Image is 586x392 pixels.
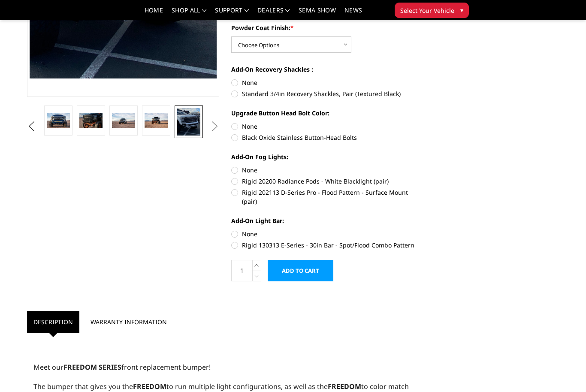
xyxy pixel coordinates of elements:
[177,108,200,136] img: 2017-2022 Ford F250-350 - Freedom Series - Base Front Bumper (non-winch)
[145,7,163,20] a: Home
[231,122,423,131] label: None
[231,229,423,238] label: None
[47,113,70,128] img: 2017-2022 Ford F250-350 - Freedom Series - Base Front Bumper (non-winch)
[460,6,463,15] span: ▾
[112,113,135,128] img: 2017-2022 Ford F250-350 - Freedom Series - Base Front Bumper (non-winch)
[231,152,423,161] label: Add-On Fog Lights:
[231,216,423,225] label: Add-On Light Bar:
[400,6,454,15] span: Select Your Vehicle
[215,7,249,20] a: Support
[395,3,469,18] button: Select Your Vehicle
[231,133,423,142] label: Black Oxide Stainless Button-Head Bolts
[268,260,333,281] input: Add to Cart
[27,311,79,333] a: Description
[231,177,423,186] label: Rigid 20200 Radiance Pods - White Blacklight (pair)
[231,241,423,250] label: Rigid 130313 E-Series - 30in Bar - Spot/Flood Combo Pattern
[231,78,423,87] label: None
[299,7,336,20] a: SEMA Show
[231,65,423,74] label: Add-On Recovery Shackles :
[231,166,423,175] label: None
[257,7,290,20] a: Dealers
[231,109,423,118] label: Upgrade Button Head Bolt Color:
[145,113,168,128] img: 2017-2022 Ford F250-350 - Freedom Series - Base Front Bumper (non-winch)
[84,311,173,333] a: Warranty Information
[231,89,423,98] label: Standard 3/4in Recovery Shackles, Pair (Textured Black)
[25,120,38,133] button: Previous
[133,382,166,391] strong: FREEDOM
[231,23,423,32] label: Powder Coat Finish:
[231,188,423,206] label: Rigid 202113 D-Series Pro - Flood Pattern - Surface Mount (pair)
[79,113,103,128] img: 2017-2022 Ford F250-350 - Freedom Series - Base Front Bumper (non-winch)
[344,7,362,20] a: News
[63,362,121,372] strong: FREEDOM SERIES
[172,7,206,20] a: shop all
[33,362,211,372] span: Meet our front replacement bumper!
[328,382,361,391] strong: FREEDOM
[208,120,221,133] button: Next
